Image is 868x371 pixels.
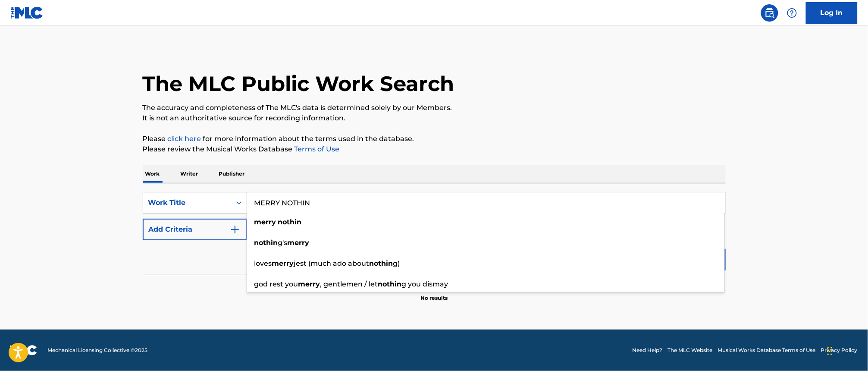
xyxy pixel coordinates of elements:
[148,198,226,208] div: Work Title
[370,259,393,267] strong: nothin
[761,4,778,22] a: Public Search
[143,113,726,123] p: It is not an authoritative source for recording information.
[168,135,201,143] a: click here
[254,259,272,267] span: loves
[143,103,726,113] p: The accuracy and completeness of The MLC's data is determined solely by our Members.
[420,284,448,302] p: No results
[143,144,726,154] p: Please review the Musical Works Database
[178,165,201,183] p: Writer
[230,224,240,235] img: 9d2ae6d4665cec9f34b9.svg
[825,330,868,371] iframe: Chat Widget
[10,345,37,355] img: logo
[633,346,663,354] a: Need Help?
[787,8,797,18] img: help
[272,259,294,267] strong: merry
[320,280,378,288] span: , gentlemen / let
[278,218,302,226] strong: nothin
[827,338,833,364] div: Drag
[10,6,44,19] img: MLC Logo
[143,192,726,275] form: Search Form
[143,219,247,240] button: Add Criteria
[47,346,147,354] span: Mechanical Licensing Collective © 2025
[278,239,288,247] span: g's
[298,280,320,288] strong: merry
[254,239,278,247] strong: nothin
[765,8,775,18] img: search
[254,218,276,226] strong: merry
[216,165,248,183] p: Publisher
[806,2,858,24] a: Log In
[393,259,400,267] span: g)
[821,346,858,354] a: Privacy Policy
[288,239,310,247] strong: merry
[143,71,454,97] h1: The MLC Public Work Search
[293,145,340,153] a: Terms of Use
[668,346,713,354] a: The MLC Website
[718,346,816,354] a: Musical Works Database Terms of Use
[143,165,163,183] p: Work
[783,4,801,22] div: Help
[378,280,402,288] strong: nothin
[402,280,448,288] span: g you dismay
[143,134,726,144] p: Please for more information about the terms used in the database.
[294,259,370,267] span: jest (much ado about
[254,280,298,288] span: god rest you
